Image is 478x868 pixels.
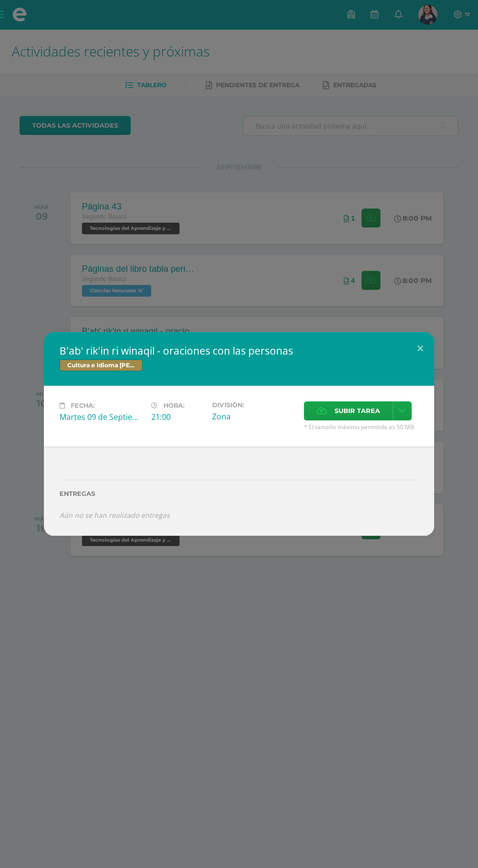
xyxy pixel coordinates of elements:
span: Cultura e Idioma [PERSON_NAME] o Xinca [60,359,142,371]
div: Zona [212,411,296,422]
i: Aún no se han realizado entregas [60,510,170,520]
button: Close (Esc) [406,332,434,365]
label: Entregas [60,490,418,497]
span: Hora: [163,402,184,409]
label: División: [212,401,296,409]
span: * El tamaño máximo permitido es 50 MB [304,423,418,431]
span: Subir tarea [335,402,380,420]
div: Martes 09 de Septiembre [60,412,143,422]
span: Fecha: [71,402,95,409]
h2: B'ab' rik'in ri winaqil - oraciones con las personas [60,344,418,358]
div: 21:00 [151,412,204,422]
